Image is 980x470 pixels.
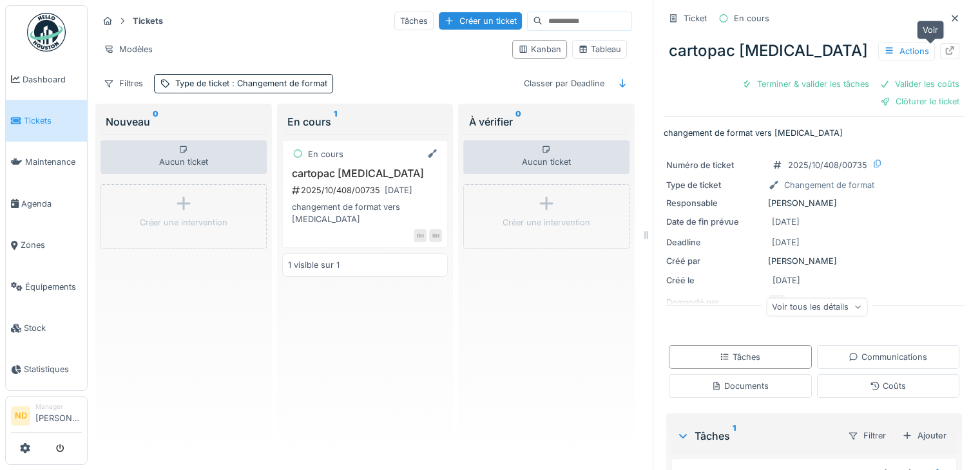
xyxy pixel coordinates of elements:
[101,140,267,174] div: Aucun ticket
[288,259,340,271] div: 1 visible sur 1
[666,179,763,191] div: Type de ticket
[11,402,82,433] a: ND Manager[PERSON_NAME]
[773,274,800,287] div: [DATE]
[24,115,82,127] span: Tickets
[897,427,952,444] div: Ajouter
[24,322,82,334] span: Stock
[736,75,874,93] div: Terminer & valider les tâches
[6,183,87,224] a: Agenda
[664,127,965,139] p: changement de format vers [MEDICAL_DATA]
[878,42,935,61] div: Actions
[849,351,927,363] div: Communications
[6,225,87,266] a: Zones
[6,349,87,390] a: Statistiques
[229,79,327,88] span: : Changement de format
[98,40,159,59] div: Modèles
[578,43,621,55] div: Tableau
[6,266,87,307] a: Équipements
[98,74,149,93] div: Filtres
[515,114,521,129] sup: 0
[772,236,800,249] div: [DATE]
[288,201,443,225] div: changement de format vers [MEDICAL_DATA]
[439,12,522,30] div: Créer un ticket
[25,281,82,293] span: Équipements
[874,75,965,93] div: Valider les coûts
[175,77,327,89] div: Type de ticket
[153,114,159,129] sup: 0
[666,197,763,209] div: Responsable
[664,34,965,68] div: cartopac [MEDICAL_DATA]
[784,179,874,191] div: Changement de format
[6,59,87,100] a: Dashboard
[518,43,561,55] div: Kanban
[666,255,962,267] div: [PERSON_NAME]
[291,182,443,198] div: 2025/10/408/00735
[25,156,82,168] span: Maintenance
[766,297,867,316] div: Voir tous les détails
[684,12,707,24] div: Ticket
[140,216,227,229] div: Créer une intervention
[875,93,965,110] div: Clôturer le ticket
[35,402,82,429] li: [PERSON_NAME]
[666,197,962,209] div: [PERSON_NAME]
[733,428,736,444] sup: 1
[468,114,624,129] div: À vérifier
[6,142,87,183] a: Maintenance
[666,216,763,228] div: Date de fin prévue
[334,114,337,129] sup: 1
[288,167,443,180] h3: cartopac [MEDICAL_DATA]
[666,255,763,267] div: Créé par
[666,274,763,287] div: Créé le
[24,363,82,375] span: Statistiques
[503,216,590,229] div: Créer une intervention
[734,12,769,24] div: En cours
[6,100,87,141] a: Tickets
[21,198,82,210] span: Agenda
[429,229,442,242] div: RH
[917,21,944,39] div: Voir
[23,73,82,86] span: Dashboard
[772,216,800,228] div: [DATE]
[677,428,837,444] div: Tâches
[720,351,760,363] div: Tâches
[106,114,262,129] div: Nouveau
[463,140,629,174] div: Aucun ticket
[27,13,66,52] img: Badge_color-CXgf-gQk.svg
[394,12,434,30] div: Tâches
[788,159,867,171] div: 2025/10/408/00735
[385,184,412,196] div: [DATE]
[666,159,763,171] div: Numéro de ticket
[308,148,343,160] div: En cours
[666,236,763,249] div: Deadline
[11,406,30,426] li: ND
[21,239,82,251] span: Zones
[842,426,892,445] div: Filtrer
[128,15,168,27] strong: Tickets
[711,380,769,392] div: Documents
[6,307,87,348] a: Stock
[35,402,82,411] div: Manager
[287,114,443,129] div: En cours
[518,74,610,93] div: Classer par Deadline
[414,229,427,242] div: RH
[870,380,906,392] div: Coûts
